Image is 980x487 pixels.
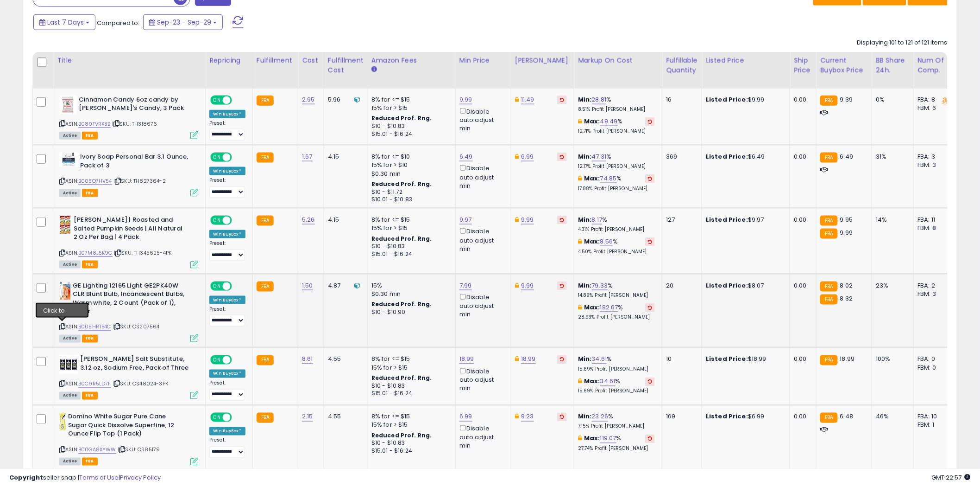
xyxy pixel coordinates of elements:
small: FBA [820,216,837,226]
div: % [578,237,655,255]
div: $6.99 [706,413,783,421]
div: 23% [876,282,906,290]
div: $15.01 - $16.24 [371,250,448,258]
div: Preset: [209,120,245,141]
div: Win BuyBox * [209,427,245,436]
b: Min: [578,95,592,104]
span: OFF [231,154,245,161]
div: Win BuyBox * [209,370,245,378]
a: 9.97 [459,215,472,224]
a: B00GA8XYWW [78,446,116,454]
span: OFF [231,282,245,290]
span: | SKU: TH318676 [112,120,157,128]
span: FBA [82,458,98,466]
div: 16 [666,96,695,104]
div: 4.55 [328,413,360,421]
a: 49.49 [600,117,618,126]
span: ON [211,154,223,161]
b: Reduced Prof. Rng. [371,235,432,243]
div: seller snap | | [9,474,161,482]
img: 418VTwETurL._SL40_.jpg [59,96,76,114]
div: $10 - $10.90 [371,308,448,316]
p: 15.69% Profit [PERSON_NAME] [578,366,655,373]
p: 12.17% Profit [PERSON_NAME] [578,163,655,170]
div: FBM: 1 [917,421,948,429]
span: All listings currently available for purchase on Amazon [59,458,81,466]
a: 6.99 [521,152,534,161]
div: 100% [876,355,906,364]
b: Max: [584,174,600,183]
small: FBA [257,413,274,423]
div: 31% [876,153,906,161]
span: ON [211,356,223,364]
div: % [578,117,655,135]
a: 192.67 [600,303,618,312]
div: $6.49 [706,153,783,161]
div: % [578,153,655,170]
b: Ivory Soap Personal Bar 3.1 Ounce, Pack of 3 [80,153,193,172]
span: | SKU: CS48024-3PK [113,380,168,388]
p: 12.71% Profit [PERSON_NAME] [578,128,655,135]
a: 28.81 [592,95,607,104]
div: % [578,174,655,192]
div: Disable auto adjust min [459,423,504,450]
div: Disable auto adjust min [459,226,504,253]
div: Amazon Fees [371,56,452,65]
div: $10.01 - $10.83 [371,196,448,204]
span: ON [211,414,223,422]
div: $8.07 [706,282,783,290]
div: ASIN: [59,216,198,267]
b: Min: [578,215,592,224]
div: Title [57,56,201,65]
div: BB Share 24h. [876,56,910,75]
img: 41y5eKqmXxL._SL40_.jpg [59,282,70,300]
div: 8% for <= $15 [371,96,448,104]
div: Disable auto adjust min [459,366,504,393]
b: Min: [578,152,592,161]
a: B005Q7HV54 [78,177,112,185]
img: 41W8vGy0IlL._SL40_.jpg [59,153,78,167]
a: B089TVRX3B [78,120,111,128]
div: $10 - $10.83 [371,122,448,130]
span: All listings currently available for purchase on Amazon [59,392,81,400]
span: 9.95 [840,215,853,224]
div: Num of Comp. [917,56,951,75]
small: FBA [257,216,274,226]
div: 15% for > $15 [371,364,448,372]
div: ASIN: [59,153,198,196]
b: [PERSON_NAME] | Roasted and Salted Pumpkin Seeds | All Natural 2 Oz Per Bag | 4 Pack [74,216,186,244]
div: 15% for > $15 [371,224,448,232]
div: ASIN: [59,282,198,342]
div: Current Buybox Price [820,56,868,75]
div: Disable auto adjust min [459,163,504,190]
a: 34.61 [592,355,607,364]
span: 6.49 [840,152,854,161]
div: Listed Price [706,56,786,65]
div: Disable auto adjust min [459,106,504,133]
div: Cost [302,56,320,65]
div: 46% [876,413,906,421]
b: Reduced Prof. Rng. [371,432,432,440]
span: 9.39 [840,95,853,104]
a: 6.49 [459,152,473,161]
div: $10 - $10.83 [371,440,448,448]
div: 10 [666,355,695,364]
div: Markup on Cost [578,56,658,65]
div: Win BuyBox * [209,230,245,238]
div: Preset: [209,306,245,327]
img: 41vMO1kG3AL._SL40_.jpg [59,355,78,374]
span: | SKU: CS207564 [113,323,160,331]
div: 0.00 [794,96,809,104]
b: Reduced Prof. Rng. [371,180,432,188]
b: Max: [584,434,600,443]
span: | SKU: TH827364-2 [113,177,166,185]
b: Listed Price: [706,215,748,224]
div: % [578,378,655,395]
div: FBA: 11 [917,216,948,224]
b: Max: [584,117,600,126]
div: % [578,355,655,372]
a: 9.99 [521,281,534,290]
div: 8% for <= $15 [371,216,448,224]
b: Listed Price: [706,355,748,364]
div: $0.30 min [371,290,448,298]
